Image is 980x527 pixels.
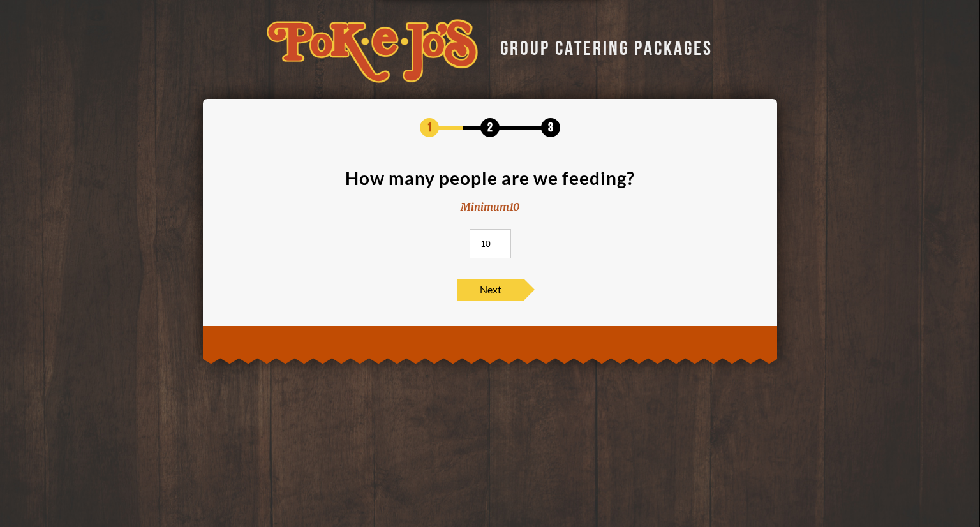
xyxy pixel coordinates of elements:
span: 3 [541,118,560,137]
span: Next [457,279,524,301]
span: 2 [480,118,500,137]
div: How many people are we feeding? [345,169,635,187]
img: logo-34603ddf.svg [267,19,478,83]
div: Minimum 10 [461,200,519,214]
span: 1 [420,118,439,137]
div: GROUP CATERING PACKAGES [491,33,713,58]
